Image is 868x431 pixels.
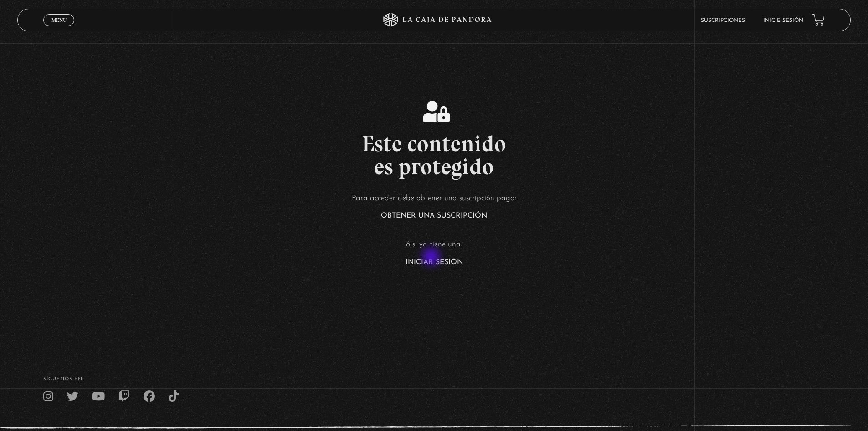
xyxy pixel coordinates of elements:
span: Cerrar [48,25,70,31]
a: Inicie sesión [763,18,803,23]
a: View your shopping cart [812,14,825,26]
h4: SÍguenos en: [43,377,825,382]
a: Obtener una suscripción [381,212,487,219]
a: Iniciar Sesión [406,259,463,266]
span: Menu [51,17,67,23]
a: Suscripciones [701,18,745,23]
